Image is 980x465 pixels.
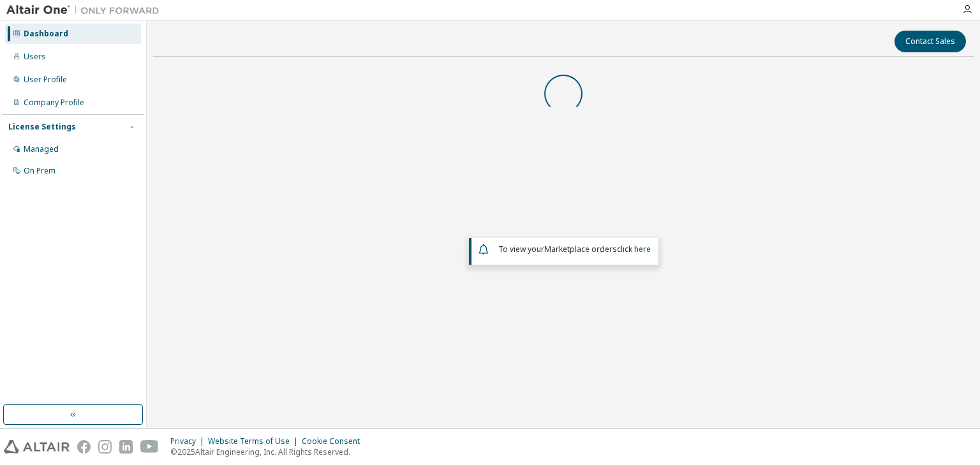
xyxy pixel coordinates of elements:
img: instagram.svg [98,440,112,454]
button: Contact Sales [895,31,966,52]
a: here [634,244,651,255]
div: License Settings [8,122,76,132]
div: Privacy [170,436,208,447]
img: youtube.svg [140,440,159,454]
p: © 2025 Altair Engineering, Inc. All Rights Reserved. [170,447,367,457]
div: Company Profile [24,98,84,108]
div: Managed [24,144,59,154]
div: Users [24,52,46,62]
img: facebook.svg [77,440,91,454]
div: On Prem [24,166,56,176]
div: Cookie Consent [302,436,367,447]
div: Dashboard [24,29,68,39]
div: Website Terms of Use [208,436,302,447]
em: Marketplace orders [544,244,617,255]
img: linkedin.svg [119,440,133,454]
img: Altair One [6,4,166,17]
div: User Profile [24,75,67,85]
span: To view your click [498,244,651,255]
img: altair_logo.svg [4,440,70,454]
